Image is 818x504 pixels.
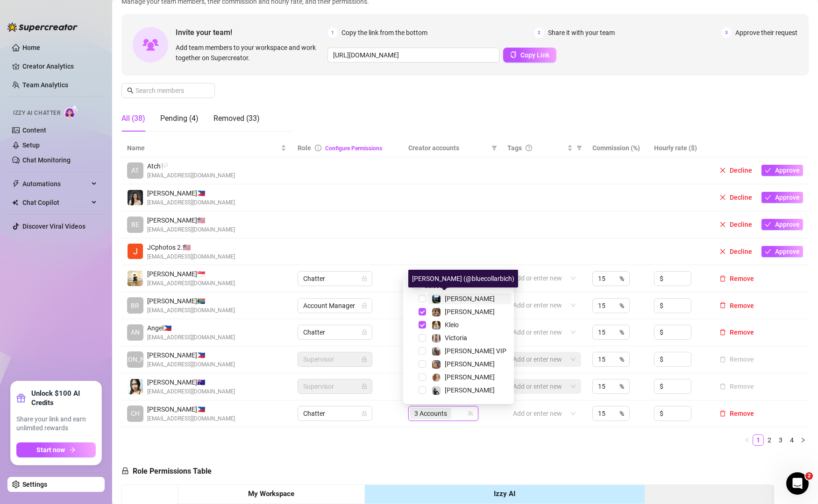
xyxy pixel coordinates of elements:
[716,300,758,311] button: Remove
[147,171,235,180] span: [EMAIL_ADDRESS][DOMAIN_NAME]
[22,59,97,74] a: Creator Analytics
[147,404,235,414] span: [PERSON_NAME] 🇵🇭
[797,434,809,446] button: right
[147,252,235,261] span: [EMAIL_ADDRESS][DOMAIN_NAME]
[128,244,143,259] img: JCphotos 2020
[147,350,235,360] span: [PERSON_NAME] 🇵🇭
[22,126,46,134] a: Content
[121,466,212,477] h5: Role Permissions Table
[786,472,809,495] iframe: Intercom live chat
[730,410,754,417] span: Remove
[69,447,76,453] span: arrow-right
[432,360,441,369] img: Kat Hobbs
[765,221,771,228] span: check
[765,167,771,174] span: check
[362,384,367,389] span: lock
[147,414,235,423] span: [EMAIL_ADDRESS][DOMAIN_NAME]
[730,167,752,174] span: Decline
[775,434,786,446] li: 3
[16,442,96,457] button: Start nowarrow-right
[131,301,140,311] span: BR
[490,141,499,155] span: filter
[526,145,532,151] span: question-circle
[716,327,758,338] button: Remove
[132,165,139,175] span: AT
[414,408,447,419] span: 3 Accounts
[775,167,800,174] span: Approve
[735,28,797,38] span: Approve their request
[719,248,726,255] span: close
[121,139,292,157] th: Name
[410,408,451,419] span: 3 Accounts
[775,194,800,201] span: Approve
[147,215,235,225] span: [PERSON_NAME] 🇺🇸
[419,334,426,342] span: Select tree node
[494,490,515,498] strong: Izzy AI
[419,295,426,302] span: Select tree node
[741,434,753,446] li: Previous Page
[719,275,726,282] span: delete
[445,347,506,355] span: [PERSON_NAME] VIP
[716,192,756,203] button: Decline
[445,360,495,368] span: [PERSON_NAME]
[131,219,139,230] span: BE
[419,360,426,368] span: Select tree node
[719,329,726,336] span: delete
[716,273,758,284] button: Remove
[419,308,426,315] span: Select tree node
[432,347,441,356] img: Kat Hobbs VIP
[248,490,294,498] strong: My Workspace
[520,51,549,59] span: Copy Link
[753,435,763,445] a: 1
[730,194,752,201] span: Decline
[719,167,726,174] span: close
[534,28,544,38] span: 2
[121,467,129,475] span: lock
[64,105,78,119] img: AI Chatter
[761,219,803,230] button: Approve
[110,354,160,364] span: [PERSON_NAME]
[432,373,441,382] img: Amy Pond
[445,373,495,381] span: [PERSON_NAME]
[147,279,235,288] span: [EMAIL_ADDRESS][DOMAIN_NAME]
[419,321,426,329] span: Select tree node
[22,156,71,164] a: Chat Monitoring
[741,434,753,446] button: left
[22,481,47,488] a: Settings
[800,437,806,443] span: right
[147,333,235,342] span: [EMAIL_ADDRESS][DOMAIN_NAME]
[730,248,752,255] span: Decline
[147,225,235,234] span: [EMAIL_ADDRESS][DOMAIN_NAME]
[147,306,235,315] span: [EMAIL_ADDRESS][DOMAIN_NAME]
[7,22,78,32] img: logo-BBDzfeDw.svg
[761,192,803,203] button: Approve
[303,352,367,366] span: Supervisor
[147,198,235,207] span: [EMAIL_ADDRESS][DOMAIN_NAME]
[761,165,803,176] button: Approve
[786,434,797,446] li: 4
[408,270,518,287] div: [PERSON_NAME] (@bluecollarbich)
[764,435,775,445] a: 2
[491,145,497,151] span: filter
[576,145,582,151] span: filter
[37,446,65,454] span: Start now
[587,139,648,157] th: Commission (%)
[127,87,134,94] span: search
[744,437,750,443] span: left
[22,141,40,149] a: Setup
[13,109,60,118] span: Izzy AI Chatter
[765,194,771,201] span: check
[432,295,441,303] img: Britt
[716,165,756,176] button: Decline
[22,195,89,210] span: Chat Copilot
[298,144,311,152] span: Role
[147,161,235,171] span: Atch 🏳️
[16,415,96,433] span: Share your link and earn unlimited rewards
[12,199,18,206] img: Chat Copilot
[432,308,441,316] img: Brooke
[719,194,726,201] span: close
[719,410,726,417] span: delete
[575,141,584,155] span: filter
[303,325,367,339] span: Chatter
[303,406,367,420] span: Chatter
